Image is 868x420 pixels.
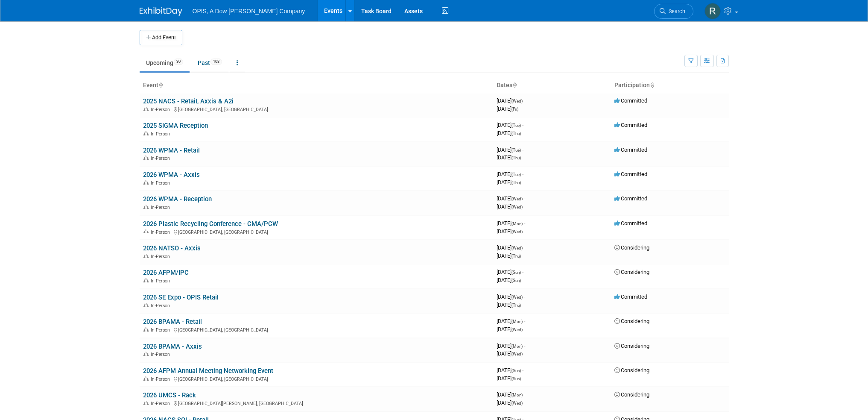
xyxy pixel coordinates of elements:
img: Renee Ortner [704,3,721,19]
span: [DATE] [497,147,523,153]
span: - [522,122,523,128]
span: [DATE] [497,195,525,202]
span: Committed [614,294,647,300]
span: Committed [614,97,647,104]
span: [DATE] [497,179,521,185]
span: [DATE] [497,130,521,136]
img: In-Person Event [143,156,149,160]
img: In-Person Event [143,352,149,356]
span: [DATE] [497,203,523,210]
img: In-Person Event [143,205,149,209]
span: 108 [210,59,222,65]
img: In-Person Event [143,180,149,185]
div: [GEOGRAPHIC_DATA][PERSON_NAME], [GEOGRAPHIC_DATA] [143,399,490,406]
span: (Tue) [511,123,521,128]
span: (Wed) [511,246,523,250]
img: In-Person Event [143,131,149,135]
span: [DATE] [497,244,525,251]
div: [GEOGRAPHIC_DATA], [GEOGRAPHIC_DATA] [143,326,490,333]
a: Upcoming30 [140,55,190,71]
span: Considering [614,343,649,349]
a: 2026 AFPM/IPC [143,269,189,276]
span: [DATE] [497,228,523,235]
span: [DATE] [497,350,523,357]
span: (Mon) [511,344,523,349]
span: [DATE] [497,220,525,226]
a: 2026 UMCS - Rack [143,391,196,399]
div: [GEOGRAPHIC_DATA], [GEOGRAPHIC_DATA] [143,106,490,112]
a: 2026 WPMA - Reception [143,195,212,203]
a: 2026 SE Expo - OPIS Retail [143,294,219,301]
span: [DATE] [497,269,523,275]
img: In-Person Event [143,254,149,258]
span: - [522,269,523,275]
a: 2025 SIGMA Reception [143,122,208,129]
span: Considering [614,244,649,251]
span: (Mon) [511,221,523,226]
th: Dates [493,78,611,93]
span: (Wed) [511,352,523,356]
span: Committed [614,147,647,153]
span: (Sun) [511,278,521,283]
span: - [524,343,525,349]
span: (Thu) [511,180,521,185]
span: [DATE] [497,97,525,104]
a: 2026 WPMA - Retail [143,147,200,154]
span: (Wed) [511,197,523,201]
span: [DATE] [497,367,523,373]
span: [DATE] [497,326,523,332]
span: [DATE] [497,391,525,398]
img: In-Person Event [143,229,149,234]
span: [DATE] [497,294,525,300]
img: In-Person Event [143,401,149,405]
a: 2026 Plastic Recycling Conference - CMA/PCW [143,220,278,228]
a: 2026 BPAMA - Axxis [143,343,202,350]
span: In-Person [151,254,172,259]
span: In-Person [151,205,172,210]
span: OPIS, A Dow [PERSON_NAME] Company [193,8,305,15]
span: In-Person [151,156,172,161]
span: - [524,391,525,398]
span: (Thu) [511,156,521,160]
span: Committed [614,122,647,128]
span: (Tue) [511,148,521,153]
span: (Thu) [511,254,521,258]
a: 2025 NACS - Retail, Axxis & A2i [143,97,234,105]
span: (Wed) [511,99,523,103]
th: Event [140,78,493,93]
span: [DATE] [497,399,523,406]
img: In-Person Event [143,327,149,332]
img: ExhibitDay [140,7,182,16]
span: - [522,147,523,153]
span: In-Person [151,303,172,308]
span: [DATE] [497,106,518,112]
span: Committed [614,195,647,202]
a: Past108 [191,55,228,71]
span: Search [666,8,685,15]
span: [DATE] [497,122,523,128]
span: Considering [614,367,649,373]
span: (Thu) [511,303,521,308]
span: - [524,318,525,324]
span: (Tue) [511,172,521,177]
a: 2026 AFPM Annual Meeting Networking Event [143,367,273,375]
span: In-Person [151,376,172,382]
button: Add Event [140,30,182,45]
span: (Thu) [511,131,521,136]
a: 2026 BPAMA - Retail [143,318,202,326]
img: In-Person Event [143,376,149,381]
span: (Wed) [511,229,523,234]
span: (Sun) [511,376,521,381]
span: 30 [174,59,183,65]
span: - [522,171,523,177]
span: - [524,195,525,202]
div: [GEOGRAPHIC_DATA], [GEOGRAPHIC_DATA] [143,375,490,382]
span: (Wed) [511,327,523,332]
span: [DATE] [497,277,521,283]
span: (Wed) [511,295,523,300]
span: In-Person [151,327,172,333]
a: Sort by Start Date [512,82,517,88]
span: - [524,244,525,251]
th: Participation [611,78,729,93]
span: (Wed) [511,401,523,405]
